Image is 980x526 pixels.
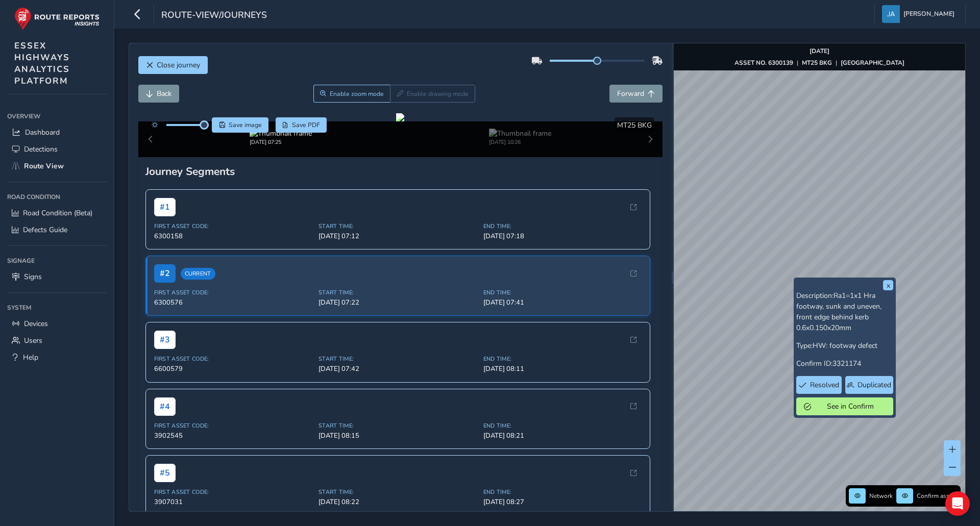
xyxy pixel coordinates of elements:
div: Open Intercom Messenger [945,491,970,516]
span: Dashboard [25,128,60,137]
span: Start Time: [318,222,477,230]
span: # 1 [154,198,176,216]
a: Defects Guide [7,221,107,238]
span: # 2 [154,264,176,283]
span: Signs [24,272,42,282]
span: End Time: [483,222,642,230]
span: First Asset Code: [154,289,313,296]
span: # 5 [154,464,176,482]
span: First Asset Code: [154,355,313,363]
a: Detections [7,141,107,158]
span: MT25 BKG [617,120,652,130]
img: diamond-layout [882,5,900,23]
span: [DATE] 07:41 [483,298,642,307]
button: Zoom [313,85,390,103]
span: [DATE] 08:15 [318,431,477,440]
span: Save PDF [292,121,320,129]
span: [DATE] 08:11 [483,364,642,373]
span: Defects Guide [23,225,67,235]
span: Route View [24,161,64,171]
p: Type: [796,340,893,351]
button: [PERSON_NAME] [882,5,958,23]
span: 3321174 [832,359,861,368]
div: [DATE] 10:26 [489,138,551,146]
div: [DATE] 07:25 [250,138,312,146]
span: Save image [229,121,262,129]
span: Help [23,353,38,362]
span: # 3 [154,331,176,349]
span: Devices [24,319,48,329]
div: | | [734,59,904,67]
button: Forward [609,85,663,103]
span: Start Time: [318,488,477,496]
div: Road Condition [7,189,107,205]
strong: [DATE] [810,47,829,55]
a: Devices [7,315,107,332]
span: End Time: [483,488,642,496]
span: Back [157,89,171,98]
span: [DATE] 07:12 [318,232,477,241]
strong: ASSET NO. 6300139 [734,59,793,67]
div: Journey Segments [145,164,656,179]
span: Forward [617,89,644,98]
span: Road Condition (Beta) [23,208,92,218]
a: Help [7,349,107,366]
span: Confirm assets [917,492,958,500]
strong: [GEOGRAPHIC_DATA] [841,59,904,67]
span: Network [869,492,893,500]
span: HW: footway defect [813,341,877,350]
span: Detections [24,144,58,154]
a: Signs [7,268,107,285]
img: rr logo [14,7,100,30]
span: End Time: [483,289,642,296]
span: [DATE] 08:27 [483,497,642,507]
span: Start Time: [318,355,477,363]
span: Users [24,336,42,345]
span: First Asset Code: [154,488,313,496]
button: Back [138,85,179,103]
strong: MT25 BKG [802,59,832,67]
a: Road Condition (Beta) [7,205,107,221]
span: 3902545 [154,431,313,440]
span: Current [181,268,215,280]
span: 6600579 [154,364,313,373]
span: 3907031 [154,497,313,507]
img: Thumbnail frame [250,129,312,138]
p: Confirm ID: [796,358,893,369]
span: [DATE] 08:22 [318,497,477,507]
span: See in Confirm [815,402,886,411]
a: Route View [7,158,107,174]
span: Close journey [157,60,200,70]
div: Signage [7,253,107,268]
span: # 4 [154,397,176,416]
span: [DATE] 07:42 [318,364,477,373]
div: Overview [7,109,107,124]
span: [DATE] 07:22 [318,298,477,307]
span: Start Time: [318,289,477,296]
span: Start Time: [318,422,477,430]
button: Close journey [138,56,208,74]
span: [DATE] 07:18 [483,232,642,241]
a: Users [7,332,107,349]
span: Ra1=1x1 Hra footway, sunk and uneven, front edge behind kerb 0.6x0.150x20mm [796,291,881,333]
span: Resolved [810,380,839,390]
button: Resolved [796,376,842,394]
span: 6300576 [154,298,313,307]
a: Dashboard [7,124,107,141]
span: First Asset Code: [154,222,313,230]
button: PDF [276,117,327,133]
button: x [883,280,893,290]
button: See in Confirm [796,397,893,415]
span: First Asset Code: [154,422,313,430]
span: ESSEX HIGHWAYS ANALYTICS PLATFORM [14,40,70,87]
span: Duplicated [857,380,891,390]
span: End Time: [483,422,642,430]
div: System [7,300,107,315]
span: [DATE] 08:21 [483,431,642,440]
button: Duplicated [845,376,893,394]
button: Save [212,117,268,133]
span: [PERSON_NAME] [903,5,954,23]
img: Thumbnail frame [489,129,551,138]
span: Enable zoom mode [330,90,384,98]
span: route-view/journeys [161,9,267,23]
